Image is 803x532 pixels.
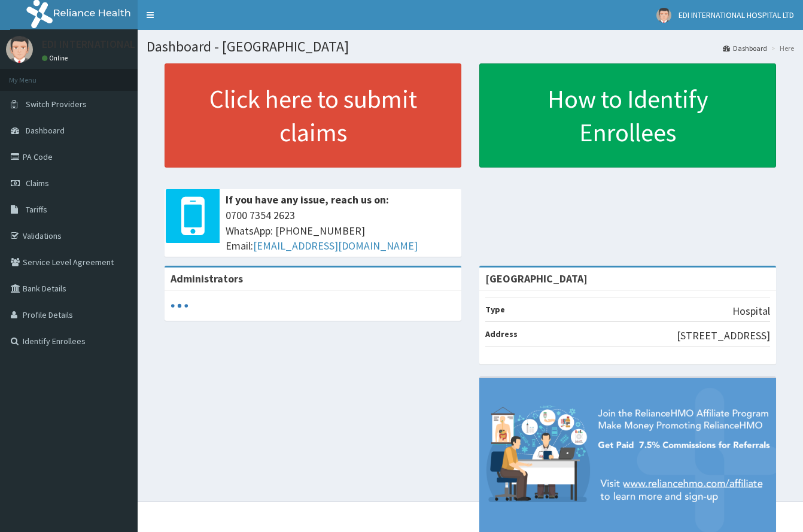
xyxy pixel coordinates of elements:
[6,36,33,63] img: User Image
[26,99,87,110] span: Switch Providers
[171,297,188,315] svg: audio-loading
[485,329,518,339] b: Address
[26,125,65,136] span: Dashboard
[732,303,770,319] p: Hospital
[679,10,794,20] span: EDI INTERNATIONAL HOSPITAL LTD
[723,43,767,53] a: Dashboard
[26,204,47,215] span: Tariffs
[677,328,770,343] p: [STREET_ADDRESS]
[226,193,389,206] b: If you have any issue, reach us on:
[485,272,588,285] strong: [GEOGRAPHIC_DATA]
[42,39,204,50] p: EDI INTERNATIONAL HOSPITAL LTD
[253,239,418,253] a: [EMAIL_ADDRESS][DOMAIN_NAME]
[147,39,794,54] h1: Dashboard - [GEOGRAPHIC_DATA]
[165,63,461,168] a: Click here to submit claims
[42,54,71,62] a: Online
[656,8,671,23] img: User Image
[768,43,794,53] li: Here
[485,304,505,315] b: Type
[26,178,49,189] span: Claims
[171,272,243,285] b: Administrators
[226,208,455,254] span: 0700 7354 2623 WhatsApp: [PHONE_NUMBER] Email:
[479,63,776,168] a: How to Identify Enrollees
